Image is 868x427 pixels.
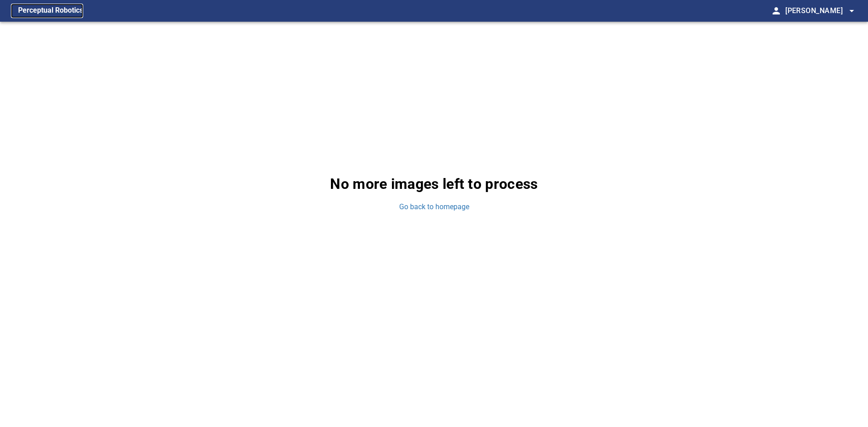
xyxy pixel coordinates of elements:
span: arrow_drop_down [846,5,857,16]
span: [PERSON_NAME] [785,5,857,17]
span: person [771,5,782,16]
p: No more images left to process [330,173,538,195]
figcaption: Perceptual Robotics [18,4,83,18]
a: Go back to homepage [399,202,469,212]
button: [PERSON_NAME] [782,2,857,20]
